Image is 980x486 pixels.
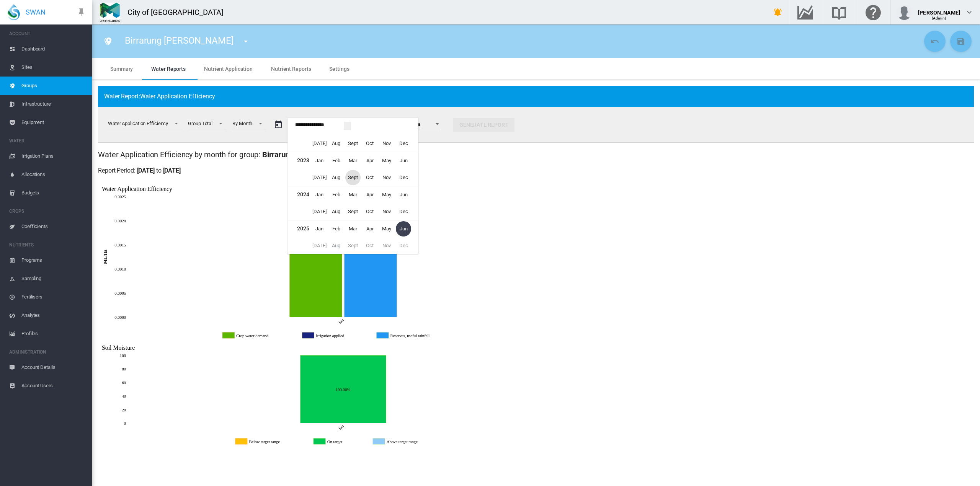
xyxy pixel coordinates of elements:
[396,187,411,202] span: Jun
[361,135,378,152] td: October 2022
[328,136,344,151] span: Aug
[378,203,395,220] td: November 2024
[312,153,327,168] span: Jan
[361,152,378,170] td: April 2023
[345,135,361,152] td: September 2022
[379,221,394,236] span: May
[361,237,378,254] td: October 2025
[395,237,418,254] td: December 2025
[345,153,361,168] span: Mar
[379,204,394,219] span: Nov
[288,186,311,204] td: 2024
[311,220,328,238] td: January 2025
[345,170,361,185] span: Sept
[345,136,361,151] span: Sept
[288,220,311,238] td: 2025
[311,203,328,220] td: July 2024
[362,170,377,185] span: Oct
[345,220,361,238] td: March 2025
[312,136,327,151] span: [DATE]
[311,186,328,204] td: January 2024
[379,187,394,202] span: May
[362,187,377,202] span: Apr
[378,169,395,186] td: November 2023
[378,220,395,238] td: May 2025
[328,153,344,168] span: Feb
[328,135,345,152] td: August 2022
[361,169,378,186] td: October 2023
[396,153,411,168] span: Jun
[396,204,411,219] span: Dec
[328,169,345,186] td: August 2023
[345,169,361,186] td: September 2023
[328,221,344,236] span: Feb
[328,204,344,219] span: Aug
[311,169,328,186] td: July 2023
[311,152,328,170] td: January 2023
[345,221,361,236] span: Mar
[378,186,395,204] td: May 2024
[395,152,418,170] td: June 2023
[345,186,361,204] td: March 2024
[395,135,418,152] td: December 2022
[378,152,395,170] td: May 2023
[288,134,418,253] md-calendar: Calendar
[362,204,377,219] span: Oct
[395,203,418,220] td: December 2024
[345,203,361,220] td: September 2024
[345,237,361,254] td: September 2025
[396,136,411,151] span: Dec
[379,170,394,185] span: Nov
[288,152,311,170] td: 2023
[379,153,394,168] span: May
[328,152,345,170] td: February 2023
[345,187,361,202] span: Mar
[328,187,344,202] span: Feb
[311,135,328,152] td: July 2022
[328,186,345,204] td: February 2024
[378,135,395,152] td: November 2022
[312,221,327,236] span: Jan
[312,170,327,185] span: [DATE]
[312,204,327,219] span: [DATE]
[361,186,378,204] td: April 2024
[362,136,377,151] span: Oct
[396,221,411,236] span: Jun
[361,220,378,238] td: April 2025
[312,187,327,202] span: Jan
[379,136,394,151] span: Nov
[328,170,344,185] span: Aug
[395,186,418,204] td: June 2024
[345,204,361,219] span: Sept
[395,220,418,238] td: June 2025
[328,220,345,238] td: February 2025
[328,237,345,254] td: August 2025
[395,169,418,186] td: December 2023
[362,153,377,168] span: Apr
[345,152,361,170] td: March 2023
[396,170,411,185] span: Dec
[361,203,378,220] td: October 2024
[362,221,377,236] span: Apr
[311,237,328,254] td: July 2025
[328,203,345,220] td: August 2024
[378,237,395,254] td: November 2025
